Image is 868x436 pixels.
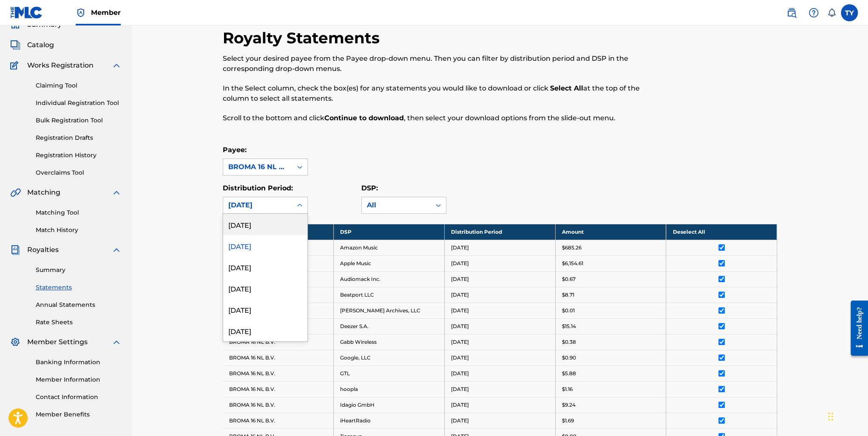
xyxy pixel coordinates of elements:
p: $1.16 [562,385,573,393]
td: Beatport LLC [334,287,445,303]
label: Payee: [223,146,247,154]
td: iHeartRadio [334,413,445,428]
td: hoopla [334,381,445,397]
th: Distribution Period [444,224,555,240]
a: Rate Sheets [36,318,122,327]
strong: Select All [550,84,583,92]
a: Bulk Registration Tool [36,116,122,125]
div: [DATE] [223,256,307,277]
div: Notifications [827,8,836,17]
p: $685.26 [562,244,582,252]
td: GTL [334,365,445,381]
td: [DATE] [444,255,555,271]
td: [DATE] [444,334,555,350]
img: Royalties [10,245,20,255]
td: BROMA 16 NL B.V. [223,381,334,397]
span: Member Settings [27,337,88,347]
img: Catalog [10,40,20,50]
iframe: Resource Center [844,294,868,362]
div: [DATE] [223,277,307,299]
div: All [367,200,425,210]
a: Individual Registration Tool [36,99,122,108]
div: [DATE] [223,320,307,341]
iframe: Chat Widget [825,395,868,436]
img: search [786,8,797,18]
div: Help [805,4,822,21]
td: [DATE] [444,397,555,413]
td: BROMA 16 NL B.V. [223,413,334,428]
a: Member Information [36,375,122,384]
label: Distribution Period: [223,184,293,192]
img: Works Registration [10,60,21,71]
div: [DATE] [223,299,307,320]
a: Match History [36,226,122,235]
span: Catalog [27,40,54,50]
p: In the Select column, check the box(es) for any statements you would like to download or click at... [223,83,650,104]
a: Registration History [36,151,122,160]
td: BROMA 16 NL B.V. [223,334,334,350]
a: Overclaims Tool [36,168,122,177]
a: Matching Tool [36,208,122,217]
p: $5.88 [562,370,576,377]
p: $15.14 [562,323,576,330]
td: Amazon Music [334,240,445,255]
div: User Menu [841,4,858,21]
a: Member Benefits [36,410,122,419]
p: Select your desired payee from the Payee drop-down menu. Then you can filter by distribution peri... [223,54,650,74]
td: [DATE] [444,350,555,365]
td: [DATE] [444,271,555,287]
td: [PERSON_NAME] Archives, LLC [334,303,445,318]
p: $6,154.61 [562,260,583,267]
td: [DATE] [444,365,555,381]
td: Deezer S.A. [334,318,445,334]
img: Top Rightsholder [76,8,86,18]
th: Amount [555,224,666,240]
a: Contact Information [36,393,122,402]
p: $1.69 [562,417,574,425]
td: BROMA 16 NL B.V. [223,350,334,365]
td: Apple Music [334,255,445,271]
a: Summary [36,266,122,275]
td: [DATE] [444,318,555,334]
p: Scroll to the bottom and click , then select your download options from the slide-out menu. [223,113,650,123]
a: Annual Statements [36,300,122,309]
p: $0.90 [562,354,576,362]
img: expand [111,337,122,347]
td: [DATE] [444,287,555,303]
td: Google, LLC [334,350,445,365]
img: MLC Logo [10,6,43,19]
td: BROMA 16 NL B.V. [223,365,334,381]
td: [DATE] [444,303,555,318]
p: $0.38 [562,338,576,346]
a: CatalogCatalog [10,40,54,50]
span: Member [91,8,121,17]
a: SummarySummary [10,20,62,30]
strong: Continue to download [324,114,404,122]
td: Audiomack Inc. [334,271,445,287]
a: Statements [36,283,122,292]
div: [DATE] [223,235,307,256]
a: Claiming Tool [36,81,122,90]
p: $0.67 [562,275,576,283]
span: Works Registration [27,60,94,71]
div: BROMA 16 NL B.V. [228,162,287,172]
td: [DATE] [444,381,555,397]
label: DSP: [361,184,378,192]
td: Gabb Wireless [334,334,445,350]
a: Public Search [783,4,800,21]
img: help [808,8,819,18]
span: Royalties [27,245,59,255]
th: Deselect All [666,224,777,240]
th: DSP [334,224,445,240]
div: Виджет чата [825,395,868,436]
h2: Royalty Statements [223,28,384,48]
div: Перетащить [828,404,833,429]
img: expand [111,245,122,255]
div: [DATE] [228,200,287,210]
p: $0.01 [562,307,575,314]
td: Idagio GmbH [334,397,445,413]
p: $9.24 [562,401,576,409]
img: expand [111,60,122,71]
